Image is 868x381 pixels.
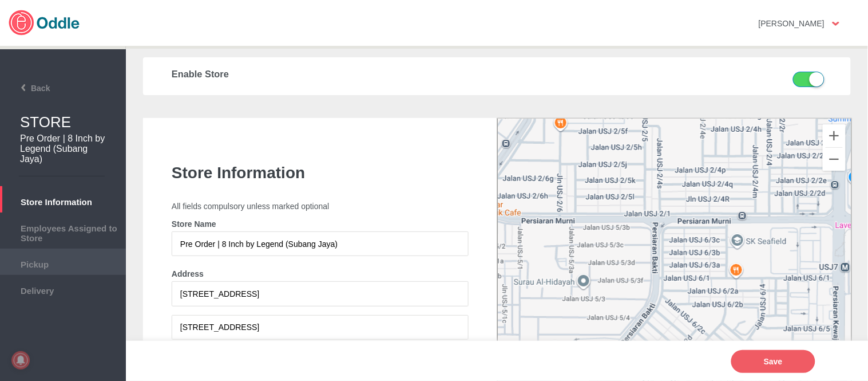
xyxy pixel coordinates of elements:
[833,22,839,26] img: user-option-arrow.png
[731,350,815,373] button: Save
[6,283,120,296] span: Delivery
[172,315,469,340] input: #03-51 or B1-14
[172,231,469,256] input: Store Name
[4,84,50,93] span: Back
[172,164,469,182] h1: Store Information
[759,19,825,28] strong: [PERSON_NAME]
[172,269,469,278] h4: Address
[823,148,846,171] button: Zoom out
[172,202,469,211] p: All fields compulsory unless marked optional
[172,281,469,306] input: 31 Orchard Road
[6,194,120,207] span: Store Information
[172,69,660,80] h3: Enable Store
[6,221,120,243] span: Employees Assigned to Store
[20,113,126,131] h1: STORE
[823,124,846,147] button: Zoom in
[20,133,109,164] h2: Pre Order | 8 Inch by Legend (Subang Jaya)
[172,219,469,229] h4: Store Name
[6,257,120,269] span: Pickup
